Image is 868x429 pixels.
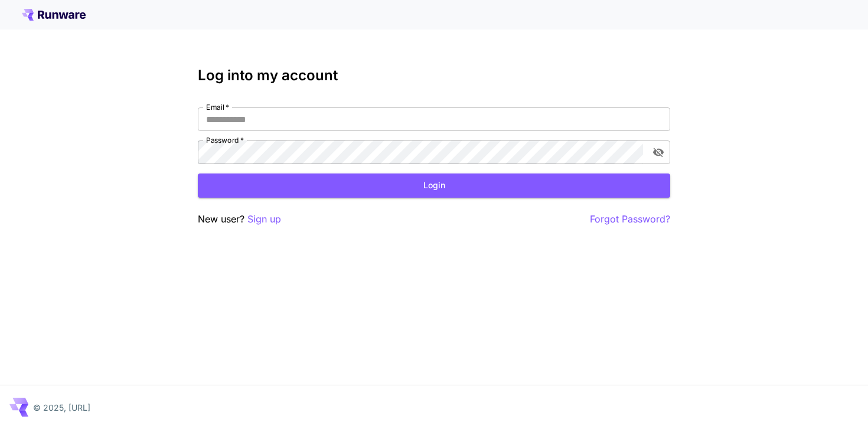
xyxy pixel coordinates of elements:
label: Email [206,102,229,112]
p: © 2025, [URL] [33,401,90,414]
button: Login [198,173,670,198]
h3: Log into my account [198,67,670,84]
button: Sign up [247,212,281,227]
button: toggle password visibility [648,142,669,163]
label: Password [206,135,244,145]
p: New user? [198,212,281,227]
button: Forgot Password? [590,212,670,227]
